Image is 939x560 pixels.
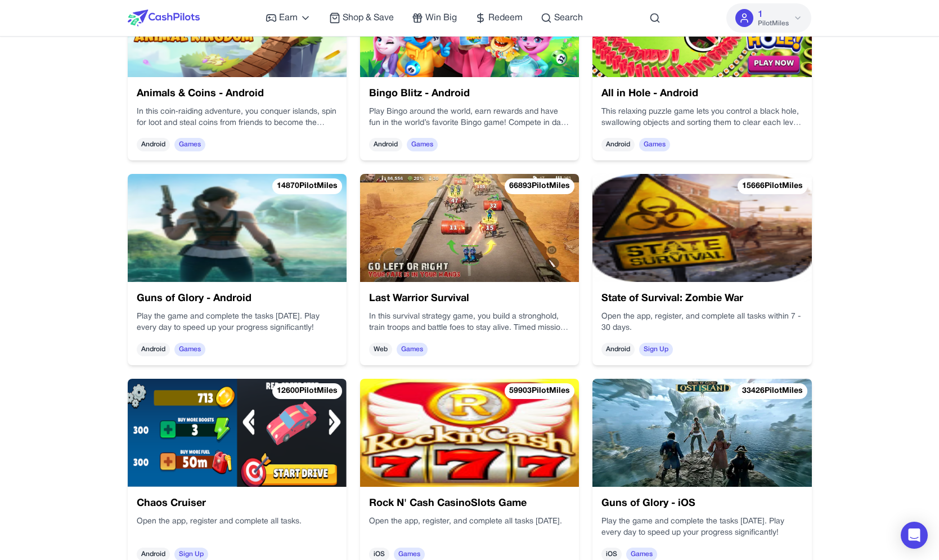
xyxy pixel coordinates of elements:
[592,379,811,487] img: Guns of Glory - iOS
[369,291,570,307] h3: Last Warrior Survival
[369,106,570,129] div: Play up to four cards at once for quadruple the fun Special events and timely celebrations keep g...
[397,343,428,356] span: Games
[407,138,438,151] span: Games
[475,11,523,25] a: Redeem
[137,343,170,356] span: Android
[738,383,807,399] div: 33426 PilotMiles
[412,11,457,25] a: Win Big
[901,522,928,549] div: Open Intercom Messenger
[601,138,635,151] span: Android
[137,311,338,334] div: Play the game and complete the tasks [DATE]. Play every day to speed up your progress significantly!
[541,11,583,25] a: Search
[758,8,763,21] span: 1
[272,178,342,194] div: 14870 PilotMiles
[639,138,670,151] span: Games
[488,11,523,25] span: Redeem
[137,496,338,512] h3: Chaos Cruiser
[369,86,570,102] h3: Bingo Blitz - Android
[272,383,342,399] div: 12600 PilotMiles
[137,138,170,151] span: Android
[505,178,574,194] div: 66893 PilotMiles
[174,138,205,151] span: Games
[343,11,394,25] span: Shop & Save
[726,3,811,33] button: 1PilotMiles
[137,291,338,307] h3: Guns of Glory - Android
[601,496,802,512] h3: Guns of Glory - iOS
[554,11,583,25] span: Search
[279,11,298,25] span: Earn
[128,10,200,26] img: CashPilots Logo
[128,379,347,487] img: Chaos Cruiser
[266,11,311,25] a: Earn
[639,343,673,356] span: Sign Up
[601,311,802,334] div: Open the app, register, and complete all tasks within 7 - 30 days.
[592,174,811,282] img: State of Survival: Zombie War
[505,383,574,399] div: 59903 PilotMiles
[137,516,338,527] p: Open the app, register and complete all tasks.
[360,174,579,282] img: Last Warrior Survival
[601,343,635,356] span: Android
[758,19,789,28] span: PilotMiles
[360,379,579,487] img: Rock N' Cash CasinoSlots Game
[369,106,570,129] p: Play Bingo around the world, earn rewards and have fun in the world’s favorite Bingo game! Compet...
[425,11,457,25] span: Win Big
[369,138,402,151] span: Android
[738,178,807,194] div: 15666 PilotMiles
[601,516,802,539] p: Play the game and complete the tasks [DATE]. Play every day to speed up your progress significantly!
[369,343,392,356] span: Web
[369,516,570,539] div: Open the app, register, and complete all tasks [DATE].
[601,86,802,102] h3: All in Hole - Android
[369,496,570,512] h3: Rock N' Cash CasinoSlots Game
[369,311,570,334] p: In this survival strategy game, you build a stronghold, train troops and battle foes to stay aliv...
[128,174,347,282] img: Guns of Glory - Android
[329,11,394,25] a: Shop & Save
[601,291,802,307] h3: State of Survival: Zombie War
[174,343,205,356] span: Games
[601,106,802,129] p: This relaxing puzzle game lets you control a black hole, swallowing objects and sorting them to c...
[137,86,338,102] h3: Animals & Coins - Android
[137,106,338,129] p: In this coin‑raiding adventure, you conquer islands, spin for loot and steal coins from friends t...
